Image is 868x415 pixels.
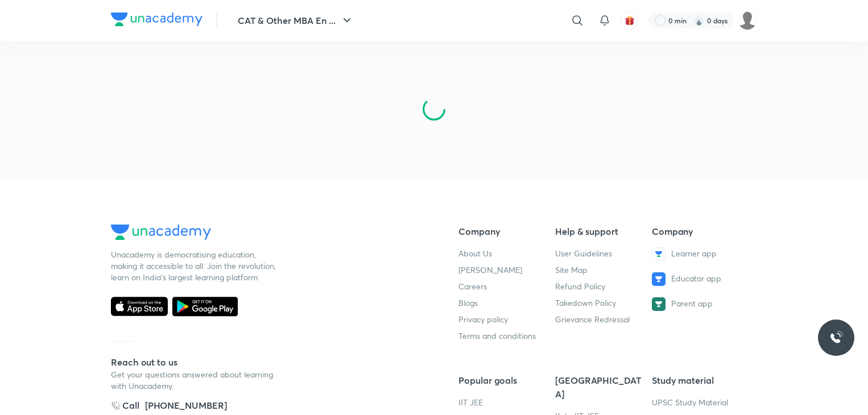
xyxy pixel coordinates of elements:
button: CAT & Other MBA En ... [231,9,361,32]
h5: Call [111,399,139,412]
img: avatar [625,15,635,26]
a: Careers [458,281,487,292]
img: Educator app [652,272,666,286]
h5: Popular goals [458,374,546,387]
img: Unacademy Logo [111,225,211,239]
img: ttu [829,331,843,345]
a: Company Logo [111,13,202,29]
h5: [GEOGRAPHIC_DATA] [555,374,643,401]
h5: Company [652,225,739,238]
img: Anish Raj [738,11,757,30]
div: Unacademy is democratising education, making it accessible to all. Join the revolution, learn on ... [111,249,282,283]
a: UPSC Study Material [652,397,728,408]
a: Site Map [555,264,588,275]
div: [PHONE_NUMBER] [145,399,227,412]
a: Privacy policy [458,314,508,325]
h5: Company [458,225,546,238]
img: Learner app [652,247,666,261]
a: Grievance Redressal [555,314,630,325]
a: Blogs [458,297,478,308]
a: Takedown Policy [555,297,616,308]
a: Educator app [652,272,739,286]
img: streak [693,15,705,26]
a: Parent app [652,297,739,311]
a: Refund Policy [555,281,605,292]
a: Learner app [652,247,739,261]
a: About Us [458,248,492,259]
a: [PERSON_NAME] [458,264,522,275]
h5: Study material [652,374,739,387]
a: Call[PHONE_NUMBER] [111,399,282,412]
a: IIT JEE [458,397,483,408]
p: Get your questions answered about learning with Unacademy. [111,369,282,392]
button: avatar [621,11,639,30]
img: Company Logo [111,13,202,26]
img: Parent app [652,297,666,311]
a: Terms and conditions [458,330,536,341]
h5: Help & support [555,225,643,238]
a: User Guidelines [555,248,612,259]
h5: Reach out to us [111,355,282,369]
